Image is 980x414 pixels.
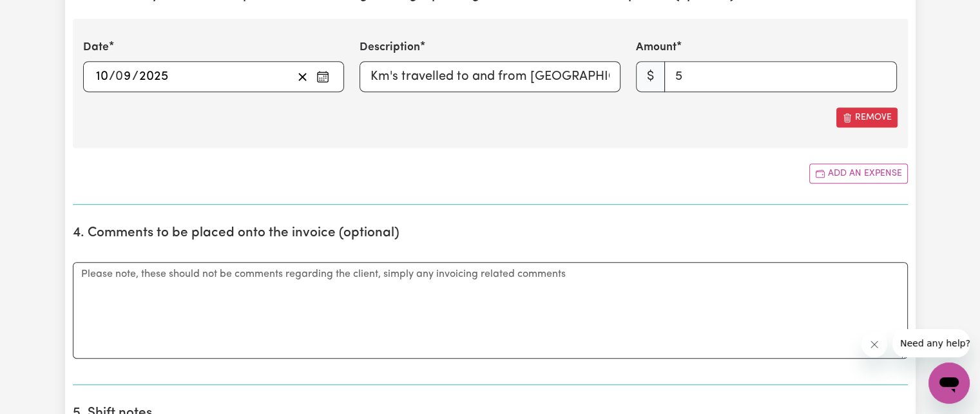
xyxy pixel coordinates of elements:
[360,61,620,92] input: Km's travelled to and from Union Road to Coles
[809,164,908,183] button: Add another expense
[115,70,123,83] span: 0
[139,67,169,86] input: ----
[928,362,970,404] iframe: Button to launch messaging window
[109,70,115,84] span: /
[636,39,677,56] label: Amount
[95,67,109,86] input: --
[293,67,312,86] button: Clear date
[312,67,333,86] button: Enter the date of expense
[360,39,420,56] label: Description
[132,70,139,84] span: /
[73,225,908,241] h2: 4. Comments to be placed onto the invoice (optional)
[83,39,109,56] label: Date
[861,332,887,357] iframe: Close message
[836,108,898,127] button: Remove this expense
[636,61,665,92] span: $
[8,9,78,19] span: Need any help?
[892,329,970,357] iframe: Message from company
[116,67,132,86] input: --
